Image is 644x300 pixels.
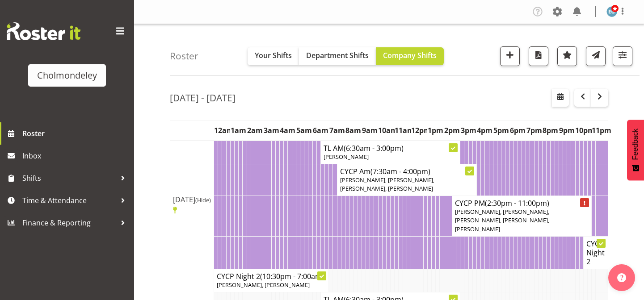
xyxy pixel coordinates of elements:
[22,216,116,229] span: Finance & Reporting
[263,120,280,141] th: 3am
[493,120,509,141] th: 5pm
[230,120,247,141] th: 1am
[378,120,395,141] th: 10am
[376,47,444,65] button: Company Shifts
[631,129,640,160] span: Feedback
[248,47,299,65] button: Your Shifts
[557,46,577,66] button: Highlight an important date within the roster.
[395,120,411,141] th: 11am
[324,153,369,161] span: [PERSON_NAME]
[529,46,548,66] button: Download a PDF of the roster according to the set date range.
[477,120,493,141] th: 4pm
[217,281,310,289] span: [PERSON_NAME], [PERSON_NAME]
[329,120,345,141] th: 7am
[340,167,474,176] h4: CYCP Am
[37,69,97,82] div: Cholmondeley
[586,239,605,266] h4: CYCP Night 2
[22,149,130,162] span: Inbox
[485,198,549,208] span: (2:30pm - 11:00pm)
[7,22,80,40] img: Rosterit website logo
[500,46,520,66] button: Add a new shift
[195,196,211,204] span: (Hide)
[260,271,324,281] span: (10:30pm - 7:00am)
[170,51,198,61] h4: Roster
[383,50,437,60] span: Company Shifts
[299,47,376,65] button: Department Shifts
[312,120,329,141] th: 6am
[247,120,263,141] th: 2am
[217,272,326,281] h4: CYCP Night 2
[344,143,404,153] span: (6:30am - 3:00pm)
[324,144,457,153] h4: TL AM
[362,120,378,141] th: 9am
[427,120,444,141] th: 1pm
[460,120,477,141] th: 3pm
[617,273,626,282] img: help-xxl-2.png
[575,120,592,141] th: 10pm
[306,50,369,60] span: Department Shifts
[559,120,575,141] th: 9pm
[526,120,543,141] th: 7pm
[340,176,434,192] span: [PERSON_NAME], [PERSON_NAME], [PERSON_NAME], [PERSON_NAME]
[345,120,362,141] th: 8am
[613,46,632,66] button: Filter Shifts
[214,120,231,141] th: 12am
[296,120,312,141] th: 5am
[255,50,292,60] span: Your Shifts
[170,141,214,269] td: [DATE]
[22,194,116,207] span: Time & Attendance
[509,120,526,141] th: 6pm
[543,120,559,141] th: 8pm
[592,120,608,141] th: 11pm
[444,120,460,141] th: 2pm
[627,120,644,180] button: Feedback - Show survey
[170,92,236,104] h2: [DATE] - [DATE]
[606,6,617,17] img: evie-guard1532.jpg
[411,120,428,141] th: 12pm
[22,127,130,140] span: Roster
[586,46,606,66] button: Send a list of all shifts for the selected filtered period to all rostered employees.
[22,171,116,185] span: Shifts
[455,208,549,233] span: [PERSON_NAME], [PERSON_NAME], [PERSON_NAME], [PERSON_NAME], [PERSON_NAME]
[552,89,569,107] button: Select a specific date within the roster.
[280,120,296,141] th: 4am
[370,167,430,176] span: (7:30am - 4:00pm)
[455,199,589,208] h4: CYCP PM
